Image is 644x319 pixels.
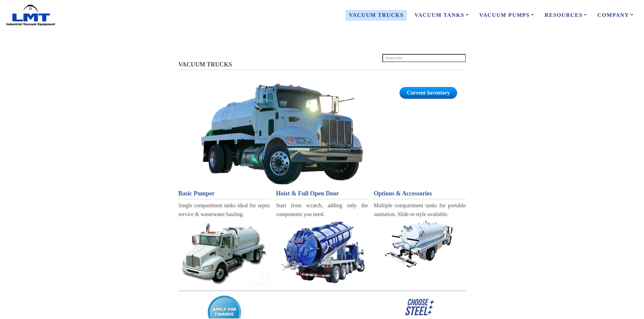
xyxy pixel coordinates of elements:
[178,190,215,197] span: Basic Pumper
[374,190,432,197] span: Options & Accessories
[178,61,232,68] span: VACUUM TRUCKS
[178,290,466,292] img: Stacks Image 12027
[276,189,368,198] a: Hoist & Full Open Door
[201,83,363,184] img: Stacks Image 111527
[592,8,639,22] a: Company
[474,8,539,22] a: Vacuum Pumps
[5,4,56,26] img: LMT
[374,201,466,218] div: Multiple compartment tanks for portable sanitation. Slide-in style available.
[276,219,368,284] img: Stacks Image 111546
[276,190,339,197] span: Hoist & Full Open Door
[539,8,592,22] a: Resources
[343,8,409,22] a: Vacuum Trucks
[374,219,466,269] a: PT - Portable Sanitation
[178,219,270,286] a: ST - Septic Service
[404,297,436,317] img: Stacks Image p111540_n6
[374,297,466,317] a: Choose Steel
[183,83,381,184] a: Vacuum Tanks
[409,8,474,22] a: Vacuum Tanks
[276,201,368,218] div: Start from scratch, adding only the components you need.
[276,219,368,284] a: ST - Septic Service
[400,87,457,99] a: Current Inventory
[178,189,270,198] a: Basic Pumper
[178,201,270,218] div: Single compartment tanks ideal for septic service & wastewater hauling.
[376,219,464,269] img: Stacks Image 9319
[382,54,466,62] input: Search Site
[374,189,466,198] a: Options & Accessories
[178,219,270,286] img: Stacks Image 9317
